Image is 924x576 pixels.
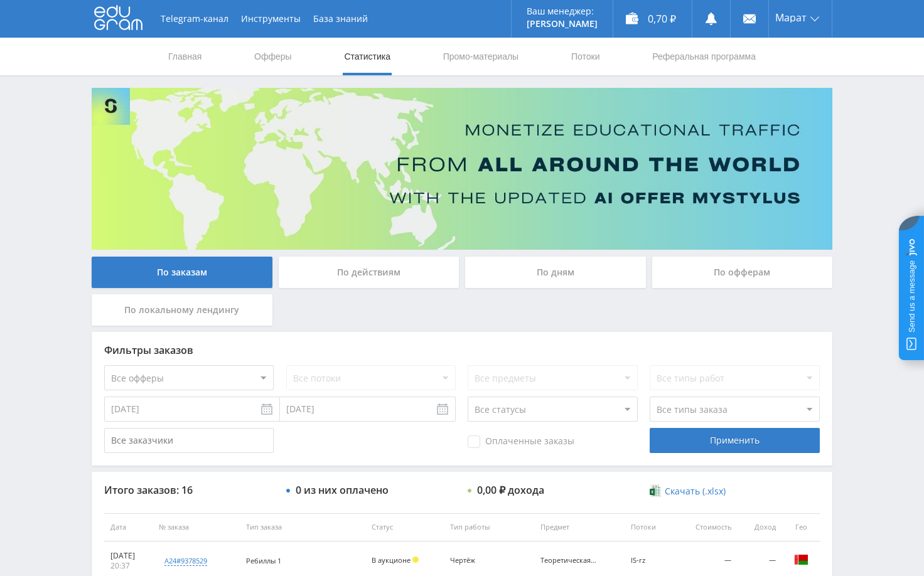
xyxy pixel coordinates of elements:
a: Реферальная программа [651,38,757,75]
th: Дата [104,513,153,541]
img: xlsx [650,484,660,497]
img: Banner [92,88,832,250]
span: Ребиллы 1 [246,556,281,565]
a: Скачать (.xlsx) [650,485,725,498]
div: Чертёж [450,557,507,565]
a: Потоки [570,38,601,75]
input: Все заказчики [104,428,274,453]
div: Фильтры заказов [104,344,820,356]
a: Промо-материалы [442,38,520,75]
div: Применить [650,428,819,453]
th: Потоки [625,513,674,541]
th: Тип заказа [240,513,365,541]
span: Марат [775,13,807,23]
div: 0,00 ₽ дохода [477,484,544,496]
span: В аукционе [372,555,411,565]
th: № заказа [153,513,240,541]
div: По офферам [652,257,833,288]
div: По локальному лендингу [92,294,272,326]
div: По действиям [279,257,459,288]
a: Главная [167,38,203,75]
span: Скачать (.xlsx) [665,486,726,496]
div: Итого заказов: 16 [104,484,274,496]
div: 20:37 [110,561,146,571]
div: 0 из них оплачено [296,484,389,496]
img: blr.png [793,552,808,567]
a: Офферы [253,38,293,75]
th: Статус [365,513,444,541]
div: [DATE] [110,551,146,561]
th: Доход [738,513,782,541]
p: [PERSON_NAME] [527,19,598,29]
a: Статистика [343,38,392,75]
span: Оплаченные заказы [468,435,574,448]
div: IS-rz [631,557,668,565]
th: Тип работы [444,513,534,541]
th: Стоимость [674,513,738,541]
p: Ваш менеджер: [527,6,598,16]
span: Холд [412,557,419,563]
div: Теоретическая механика [540,557,597,565]
div: По дням [465,257,646,288]
th: Предмет [534,513,625,541]
th: Гео [782,513,820,541]
div: По заказам [92,257,272,288]
div: a24#9378529 [164,556,207,566]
